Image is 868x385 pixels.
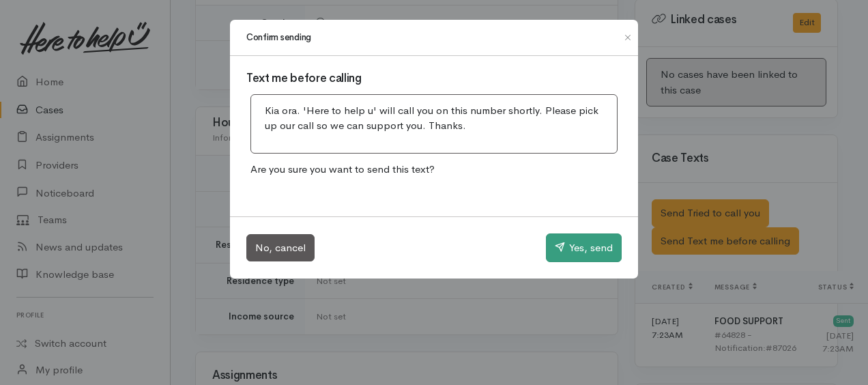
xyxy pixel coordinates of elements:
h3: Text me before calling [246,72,622,85]
p: Kia ora. 'Here to help u' will call you on this number shortly. Please pick up our call so we can... [265,103,603,134]
button: Close [617,29,639,46]
h1: Confirm sending [246,31,311,44]
p: Are you sure you want to send this text? [246,158,622,182]
button: Yes, send [546,233,622,262]
button: No, cancel [246,234,315,262]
